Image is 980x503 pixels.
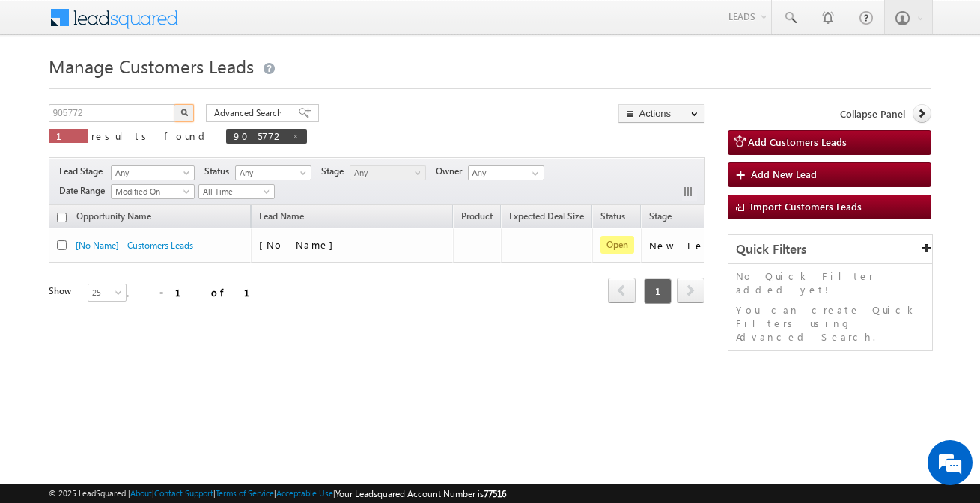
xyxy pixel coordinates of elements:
span: Lead Name [252,208,311,228]
input: Type to Search [468,165,544,180]
span: All Time [199,185,270,198]
span: Any [350,166,421,180]
span: Manage Customers Leads [49,54,254,78]
span: next [677,278,704,303]
a: prev [608,279,636,303]
span: Advanced Search [214,106,287,120]
a: Show All Items [524,166,543,181]
span: Any [236,166,307,180]
img: Search [180,109,188,116]
a: Expected Deal Size [502,208,591,228]
span: results found [91,129,210,142]
div: Show [49,284,76,298]
span: Add Customers Leads [748,135,847,148]
a: 25 [88,284,127,302]
a: Any [111,165,195,180]
span: Add New Lead [751,168,817,180]
a: [No Name] - Customers Leads [76,240,193,251]
a: Terms of Service [216,488,274,498]
a: About [130,488,152,498]
span: Open [600,236,634,254]
a: next [677,279,704,303]
span: [No Name] [259,238,341,251]
button: Actions [618,104,704,123]
a: Any [235,165,311,180]
a: Acceptable Use [276,488,333,498]
span: © 2025 LeadSquared | | | | | [49,487,506,501]
a: Stage [642,208,679,228]
span: 25 [88,286,128,299]
span: Opportunity Name [76,210,151,222]
a: Opportunity Name [69,208,159,228]
span: Owner [436,165,468,178]
span: Stage [649,210,672,222]
span: Any [112,166,189,180]
a: Modified On [111,184,195,199]
span: 1 [56,129,80,142]
a: Any [350,165,426,180]
a: Contact Support [154,488,213,498]
span: Date Range [59,184,111,198]
input: Check all records [57,213,67,222]
span: Expected Deal Size [509,210,584,222]
span: Status [204,165,235,178]
div: Quick Filters [728,235,932,264]
span: 77516 [484,488,506,499]
span: Lead Stage [59,165,109,178]
span: Your Leadsquared Account Number is [335,488,506,499]
a: Status [593,208,633,228]
span: Collapse Panel [840,107,905,121]
span: 905772 [234,129,284,142]
p: You can create Quick Filters using Advanced Search. [736,303,925,344]
span: Product [461,210,493,222]
p: No Quick Filter added yet! [736,269,925,296]
div: New Lead [649,239,724,252]
span: Modified On [112,185,189,198]
span: Import Customers Leads [750,200,862,213]
span: Stage [321,165,350,178]
span: prev [608,278,636,303]
span: 1 [644,278,672,304]
a: All Time [198,184,275,199]
div: 1 - 1 of 1 [124,284,268,301]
